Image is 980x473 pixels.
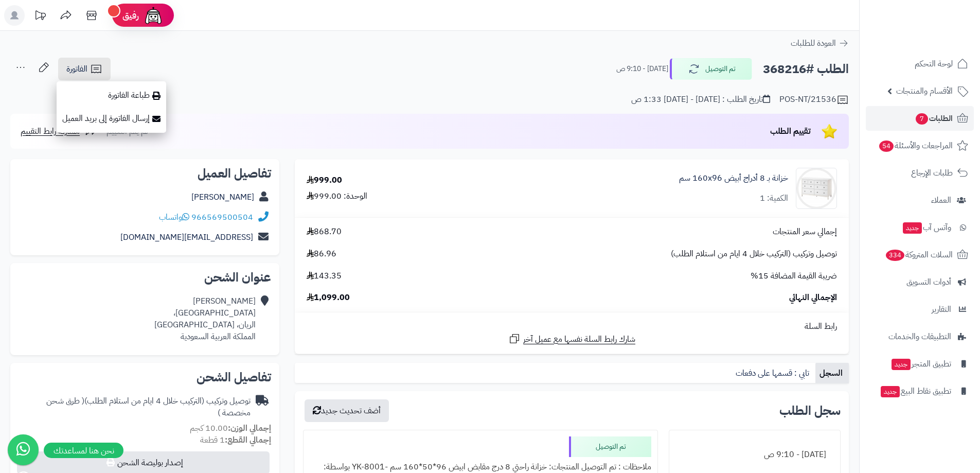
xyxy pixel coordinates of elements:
[57,107,166,130] a: إرسال الفاتورة إلى بريد العميل
[19,371,271,383] h2: تفاصيل الشحن
[19,167,271,180] h2: تفاصيل العميل
[27,5,53,28] a: تحديثات المنصة
[866,51,974,76] a: لوحة التحكم
[670,58,752,80] button: تم التوصيل
[902,220,951,235] span: وآتس آب
[679,172,788,184] a: خزانة بـ 8 أدراج أبيض ‎160x96 سم‏
[21,125,97,137] a: مشاركة رابط التقييم
[779,94,849,106] div: POS-NT/21536
[906,275,951,289] span: أدوات التسويق
[866,215,974,240] a: وآتس آبجديد
[896,84,953,98] span: الأقسام والمنتجات
[866,297,974,322] a: التقارير
[890,357,951,371] span: تطبيق المتجر
[888,329,951,344] span: التطبيقات والخدمات
[120,231,253,243] a: [EMAIL_ADDRESS][DOMAIN_NAME]
[523,334,635,345] span: شارك رابط السلة نفسها مع عميل آخر
[751,270,837,282] span: ضريبة القيمة المضافة 15%
[866,161,974,185] a: طلبات الإرجاع
[879,141,894,152] span: 54
[154,295,256,342] div: [PERSON_NAME] [GEOGRAPHIC_DATA]، الريان، [GEOGRAPHIC_DATA] المملكة العربية السعودية
[791,37,836,49] span: العودة للطلبات
[931,193,951,207] span: العملاء
[932,302,951,317] span: التقارير
[57,84,166,107] a: طباعة الفاتورة
[307,292,350,304] span: 1,099.00
[569,436,651,457] div: تم التوصيل
[21,125,80,137] span: مشاركة رابط التقييم
[307,174,342,186] div: 999.00
[760,192,788,204] div: الكمية: 1
[159,211,189,223] a: واتساب
[773,226,837,238] span: إجمالي سعر المنتجات
[307,190,367,202] div: الوحدة: 999.00
[671,248,837,260] span: توصيل وتركيب (التركيب خلال 4 ايام من استلام الطلب)
[866,352,974,376] a: تطبيق المتجرجديد
[791,37,849,49] a: العودة للطلبات
[299,321,845,332] div: رابط السلة
[866,379,974,404] a: تطبيق نقاط البيعجديد
[866,270,974,294] a: أدوات التسويق
[866,106,974,131] a: الطلبات7
[19,271,271,284] h2: عنوان الشحن
[190,422,271,434] small: 10.00 كجم
[903,222,922,234] span: جديد
[796,168,836,209] img: 1731233659-1-90x90.jpg
[886,250,904,261] span: 334
[46,395,251,419] span: ( طرق شحن مخصصة )
[631,94,770,106] div: تاريخ الطلب : [DATE] - [DATE] 1:33 ص
[200,434,271,446] small: 1 قطعة
[789,292,837,304] span: الإجمالي النهائي
[66,63,87,75] span: الفاتورة
[878,138,953,153] span: المراجعات والأسئلة
[885,248,953,262] span: السلات المتروكة
[616,64,668,74] small: [DATE] - 9:10 ص
[866,324,974,349] a: التطبيقات والخدمات
[58,58,111,80] a: الفاتورة
[122,9,139,22] span: رفيق
[866,188,974,213] a: العملاء
[915,111,953,126] span: الطلبات
[911,166,953,180] span: طلبات الإرجاع
[508,332,635,345] a: شارك رابط السلة نفسها مع عميل آخر
[191,191,254,203] a: [PERSON_NAME]
[779,405,841,417] h3: سجل الطلب
[881,386,900,397] span: جديد
[763,59,849,80] h2: الطلب #368216
[143,5,164,26] img: ai-face.png
[880,384,951,398] span: تطبيق نقاط البيع
[307,270,342,282] span: 143.35
[305,399,389,422] button: أضف تحديث جديد
[675,445,834,465] div: [DATE] - 9:10 ص
[228,422,271,434] strong: إجمالي الوزن:
[732,363,815,383] a: تابي : قسمها على دفعات
[307,248,336,260] span: 86.96
[815,363,849,383] a: السجل
[19,395,251,419] div: توصيل وتركيب (التركيب خلال 4 ايام من استلام الطلب)
[770,125,811,137] span: تقييم الطلب
[225,434,271,446] strong: إجمالي القطع:
[866,133,974,158] a: المراجعات والأسئلة54
[307,226,342,238] span: 868.70
[892,359,911,370] span: جديد
[916,113,928,125] span: 7
[191,211,253,223] a: 966569500504
[866,242,974,267] a: السلات المتروكة334
[915,57,953,71] span: لوحة التحكم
